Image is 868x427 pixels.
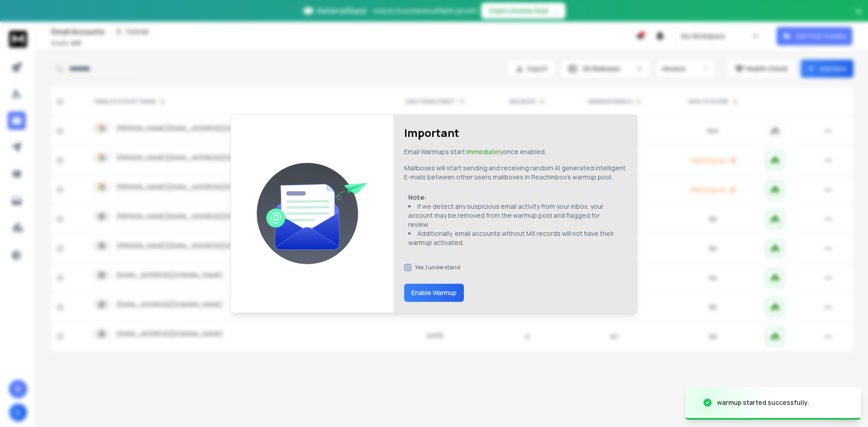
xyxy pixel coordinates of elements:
p: Note: [408,193,622,202]
span: Immediately [467,147,503,156]
p: Mailboxes will start sending and receiving random AI generated intelligent E-mails between other ... [404,164,626,182]
h1: Important [404,126,459,140]
button: Enable Warmup [404,284,464,302]
li: If we detect any suspicious email activity from your inbox, your account may be removed from the ... [408,202,622,229]
label: Yes, I understand [415,264,460,271]
p: Email Warmups start once enabled. [404,147,546,156]
li: Additionally, email accounts without MX records will not have their warmup activated. [408,229,622,247]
